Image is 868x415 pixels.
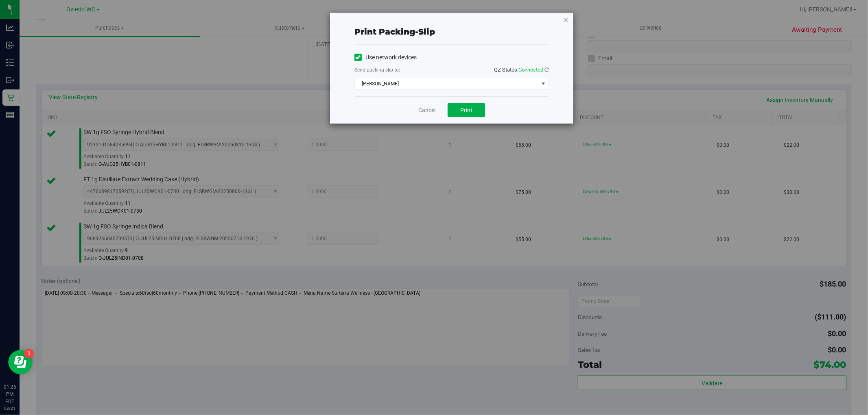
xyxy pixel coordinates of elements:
[494,67,549,73] span: QZ Status:
[538,78,549,89] span: select
[448,103,485,117] button: Print
[354,66,400,74] label: Send packing-slip to:
[354,53,417,62] label: Use network devices
[460,107,472,113] span: Print
[355,78,538,89] span: [PERSON_NAME]
[418,106,435,115] a: Cancel
[354,27,435,37] span: Print packing-slip
[518,67,543,73] span: Connected
[8,350,33,374] iframe: Resource center
[24,349,34,359] iframe: Resource center unread badge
